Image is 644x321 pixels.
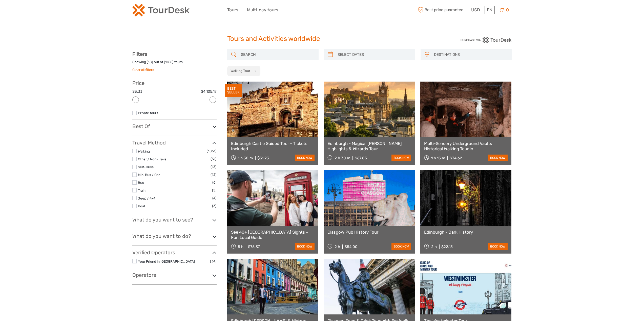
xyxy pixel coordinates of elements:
[336,50,413,59] input: SELECT DATES
[211,172,217,178] span: (12)
[471,7,480,12] span: USD
[441,244,453,249] div: $22.15
[431,156,445,160] span: 1 h 15 m
[212,180,217,185] span: (6)
[207,148,217,154] span: (1061)
[488,155,508,161] a: book now
[132,140,217,146] h3: Travel Method
[212,187,217,193] span: (5)
[424,141,508,151] a: Multi-Sensory Underground Vaults Historical Walking Tour in [GEOGRAPHIC_DATA]
[138,173,160,177] a: Mini Bus / Car
[431,244,437,249] span: 2 h
[345,244,358,249] div: $54.00
[238,244,243,249] span: 5 h
[138,204,145,208] a: Boat
[295,155,315,161] a: book now
[227,35,417,43] h1: Tours and Activities worldwide
[138,111,158,115] a: Private tours
[138,181,144,185] a: Bus
[295,243,315,250] a: book now
[138,196,155,200] a: Jeep / 4x4
[132,250,217,256] h3: Verified Operators
[132,89,142,94] label: $3.33
[417,6,468,14] span: Best price guarantee
[432,51,509,59] button: DESTINATIONS
[138,149,150,153] a: Walking
[132,68,154,72] a: Clear all filters
[424,230,508,235] a: Edinburgh - Dark History
[335,244,340,249] span: 2 h
[132,272,217,278] h3: Operators
[138,165,154,169] a: Self-Drive
[132,51,147,57] strong: Filters
[355,156,367,160] div: $67.85
[231,230,315,240] a: See 40+ [GEOGRAPHIC_DATA] Sights – Fun Local Guide
[148,60,152,64] label: 18
[132,60,217,67] div: Showing ( ) out of ( ) tours
[138,188,146,192] a: Train
[460,37,512,43] img: PurchaseViaTourDesk.png
[239,50,316,59] input: SEARCH
[212,195,217,201] span: (4)
[231,69,250,73] h2: Walking Tour
[132,217,217,223] h3: What do you want to see?
[165,60,172,64] label: 1155
[327,230,411,235] a: Glasgow Pub History Tour
[391,155,411,161] a: book now
[238,156,253,160] span: 1 h 30 m
[132,233,217,239] h3: What do you want to do?
[132,4,190,16] img: 2254-3441b4b5-4e5f-4d00-b396-31f1d84a6ebf_logo_small.png
[391,243,411,250] a: book now
[231,141,315,151] a: Edinburgh Castle Guided Tour - Tickets Included
[488,243,508,250] a: book now
[201,89,217,94] label: $4,105.17
[138,259,195,263] a: Your Friend in [GEOGRAPHIC_DATA]
[327,141,411,151] a: Edinburgh - Magical [PERSON_NAME] Highlights & Wizards Tour
[248,244,260,249] div: $76.37
[132,123,217,129] h3: Best Of
[227,6,238,14] a: Tours
[450,156,462,160] div: $34.62
[212,203,217,209] span: (3)
[251,68,258,73] button: x
[211,164,217,170] span: (13)
[210,258,217,264] span: (34)
[257,156,269,160] div: $51.23
[505,7,510,12] span: 0
[225,84,242,97] div: BEST SELLER
[335,156,350,160] span: 2 h 30 m
[211,156,217,162] span: (51)
[247,6,278,14] a: Multi-day tours
[138,157,167,161] a: Other / Non-Travel
[485,6,495,14] div: EN
[132,80,217,86] h3: Price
